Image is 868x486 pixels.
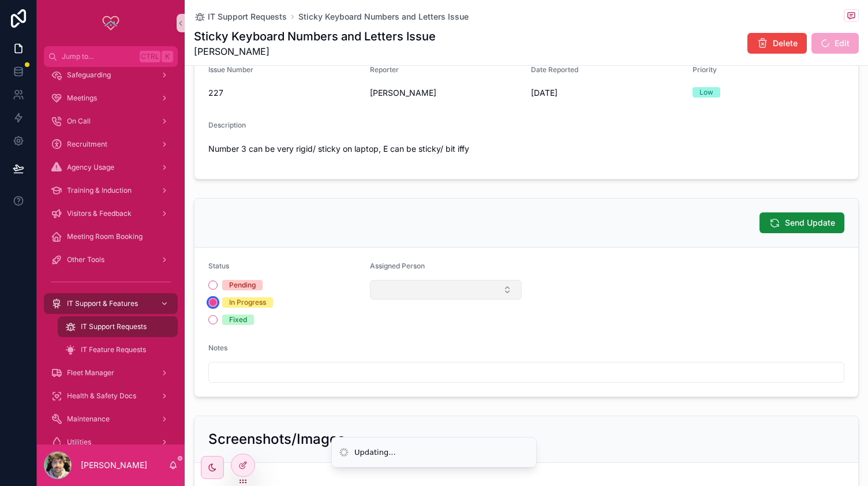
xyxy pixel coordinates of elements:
[67,391,136,401] span: Health & Safety Docs
[194,28,436,44] h1: Sticky Keyboard Numbers and Letters Issue
[102,14,120,32] img: App logo
[44,180,178,201] a: Training & Induction
[693,65,717,74] span: Priority
[759,212,844,233] button: Send Update
[44,362,178,383] a: Fleet Manager
[208,11,287,23] span: IT Support Requests
[194,44,436,58] span: [PERSON_NAME]
[67,232,143,241] span: Meeting Room Booking
[163,52,172,61] span: K
[208,261,229,270] span: Status
[62,52,135,61] span: Jump to...
[44,432,178,453] a: Utilities
[67,163,114,172] span: Agency Usage
[37,67,185,444] div: scrollable content
[67,368,114,377] span: Fleet Manager
[58,339,178,360] a: IT Feature Requests
[44,46,178,67] button: Jump to...CtrlK
[531,87,683,99] span: [DATE]
[81,322,147,331] span: IT Support Requests
[67,438,91,447] span: Utilities
[194,11,287,23] a: IT Support Requests
[208,430,345,448] h2: Screenshots/Images
[44,134,178,155] a: Recruitment
[67,209,132,218] span: Visitors & Feedback
[370,65,399,74] span: Reporter
[44,293,178,314] a: IT Support & Features
[67,94,97,103] span: Meetings
[229,280,256,290] div: Pending
[67,140,107,149] span: Recruitment
[699,87,713,98] div: Low
[208,87,361,99] span: 227
[44,409,178,429] a: Maintenance
[67,70,111,80] span: Safeguarding
[298,11,469,23] a: Sticky Keyboard Numbers and Letters Issue
[81,345,146,354] span: IT Feature Requests
[229,315,247,325] div: Fixed
[67,255,104,264] span: Other Tools
[44,65,178,85] a: Safeguarding
[208,143,844,155] p: Number 3 can be very rigid/ sticky on laptop, E can be sticky/ bit iffy
[44,157,178,178] a: Agency Usage
[44,111,178,132] a: On Call
[370,261,425,270] span: Assigned Person
[67,186,132,195] span: Training & Induction
[67,414,110,424] span: Maintenance
[44,88,178,109] a: Meetings
[208,121,246,129] span: Description
[229,297,266,308] div: In Progress
[370,87,436,99] span: [PERSON_NAME]
[208,343,227,352] span: Notes
[81,459,147,471] p: [PERSON_NAME]
[44,226,178,247] a: Meeting Room Booking
[44,249,178,270] a: Other Tools
[354,447,396,458] div: Updating...
[370,280,522,300] button: Select Button
[67,117,91,126] span: On Call
[747,33,807,54] button: Delete
[785,217,835,229] span: Send Update
[58,316,178,337] a: IT Support Requests
[67,299,138,308] span: IT Support & Features
[208,65,253,74] span: Issue Number
[44,386,178,406] a: Health & Safety Docs
[531,65,578,74] span: Date Reported
[773,38,798,49] span: Delete
[140,51,160,62] span: Ctrl
[44,203,178,224] a: Visitors & Feedback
